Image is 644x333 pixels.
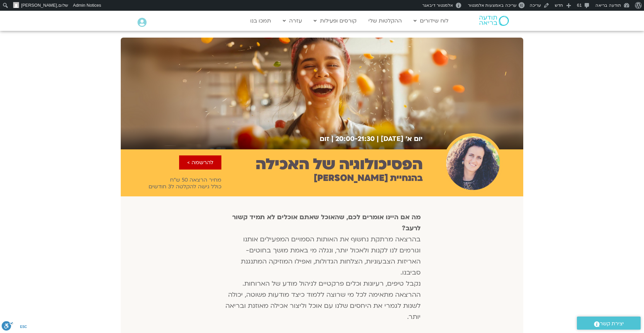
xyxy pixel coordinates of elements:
a: קורסים ופעילות [310,14,360,27]
span: יצירת קשר [600,319,624,328]
h2: הפסיכולוגיה של האכילה [256,155,423,173]
a: יצירת קשר [577,317,641,330]
p: כולל גישה להקלטה ל3 חודשים [121,183,221,190]
img: תודעה בריאה [479,16,509,26]
a: תמכו בנו [247,14,274,27]
span: [PERSON_NAME] [21,3,57,8]
span: להרשמה > [187,159,213,165]
p: בהרצאה מרתקת נחשוף את האותות הסמויים המפעילים אותנו וגורמים לנו לקנות ולאכול יותר, ונגלה מי באמת ... [223,212,421,323]
strong: מה אם היינו אומרים לכם, שהאוכל שאתם אוכלים לא תמיד קשור לרעב? [232,213,421,233]
p: מחיר הרצאה 50 ש״ח [121,177,221,183]
span: עריכה באמצעות אלמנטור [468,3,517,8]
h2: יום א׳ [DATE] | 20:00-21:30 | זום [121,135,423,143]
a: לוח שידורים [410,14,452,27]
a: ההקלטות שלי [365,14,405,27]
a: להרשמה > [179,155,221,170]
h2: בהנחיית [PERSON_NAME] [314,173,423,183]
a: עזרה [279,14,305,27]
